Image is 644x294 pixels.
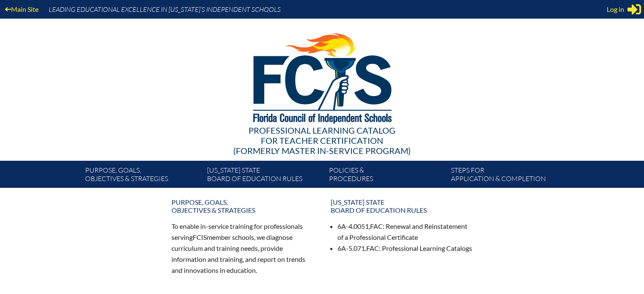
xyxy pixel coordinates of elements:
span: for Teacher Certification [261,135,383,146]
a: Purpose, goals,objectives & strategies [166,195,319,217]
span: FAC [370,222,383,230]
span: Log in [607,4,624,14]
li: 6A-4.0051, : Renewal and Reinstatement of a Professional Certificate [337,221,473,243]
li: 6A-5.071, : Professional Learning Catalogs [337,243,473,254]
a: Main Site [2,3,42,15]
a: Steps forapplication & completion [448,164,569,188]
svg: Sign in or register [627,3,641,16]
img: FCISlogo221.eps [235,19,409,134]
a: Purpose, goals,objectives & strategies [82,164,204,188]
a: [US_STATE] StateBoard of Education rules [326,195,478,217]
span: FCIS [193,233,207,241]
a: [US_STATE] StateBoard of Education rules [204,164,326,188]
a: Policies &Procedures [326,164,448,188]
span: FAC [366,244,379,252]
p: To enable in-service training for professionals serving member schools, we diagnose curriculum an... [171,221,314,275]
div: Professional Learning Catalog (formerly Master In-service Program) [78,125,566,156]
